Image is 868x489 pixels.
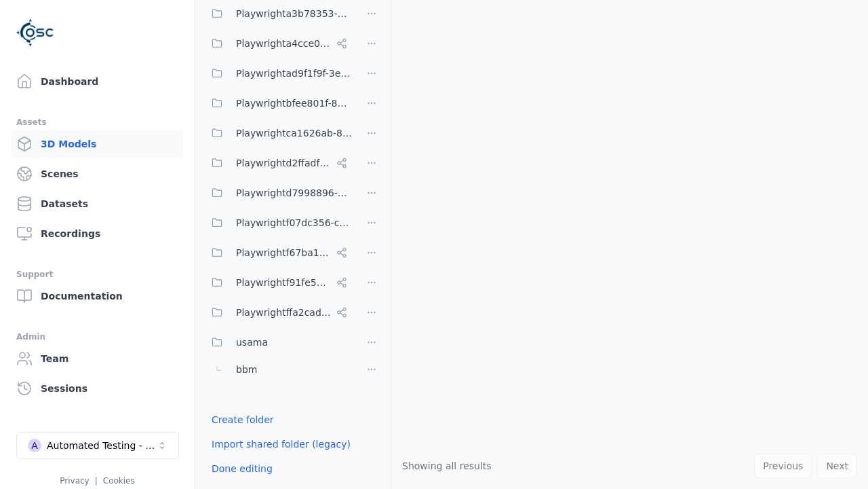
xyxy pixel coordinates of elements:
span: | [95,476,98,486]
button: Playwrightca1626ab-8cec-4ddc-b85a-2f9392fe08d1 [203,120,353,147]
div: Automated Testing - Playwright [47,439,157,452]
div: Support [16,266,178,283]
span: Playwrightd2ffadf0-c973-454c-8fcf-dadaeffcb802 [236,155,331,171]
a: Scenes [11,160,184,187]
button: Done editing [203,456,281,481]
span: Playwrightf91fe523-dd75-44f3-a953-451f6070cb42 [236,274,331,291]
button: Playwrightd2ffadf0-c973-454c-8fcf-dadaeffcb802 [203,149,353,177]
span: Playwrighta4cce06a-a8e6-4c0d-bfc1-93e8d78d750a [236,35,331,52]
button: Playwrightf07dc356-cd0a-4c13-b6ff-baf20f868ebb [203,209,353,236]
span: Playwrightca1626ab-8cec-4ddc-b85a-2f9392fe08d1 [236,125,353,141]
button: Playwrightd7998896-8460-4943-95e1-84c982ed2afc [203,179,353,206]
span: Playwrighta3b78353-5999-46c5-9eab-70007203469a [236,5,353,22]
span: usama [236,334,268,350]
a: Dashboard [11,68,184,95]
button: Select a workspace [16,432,179,459]
a: Sessions [11,375,184,402]
button: Playwrightbfee801f-8be1-42a6-b774-94c49e43b650 [203,90,353,117]
div: Assets [16,114,178,130]
span: Playwrightf67ba199-386a-42d1-aebc-3b37e79c7296 [236,244,331,261]
span: Playwrightad9f1f9f-3e6a-4231-8f19-c506bf64a382 [236,65,353,81]
span: Playwrightffa2cad8-0214-4c2f-a758-8e9593c5a37e [236,304,331,321]
button: usama [203,329,353,356]
a: Recordings [11,220,184,247]
a: Datasets [11,190,184,217]
a: Cookies [103,476,135,486]
div: A [28,439,41,452]
img: Logo [16,14,54,52]
a: Team [11,345,184,372]
a: Documentation [11,283,184,310]
span: Playwrightbfee801f-8be1-42a6-b774-94c49e43b650 [236,95,353,111]
div: Admin [16,329,178,345]
span: Showing all results [402,460,492,471]
a: Privacy [60,476,89,486]
a: Create folder [212,413,274,427]
button: Playwrightf67ba199-386a-42d1-aebc-3b37e79c7296 [203,239,353,266]
a: 3D Models [11,130,184,158]
button: Playwrightffa2cad8-0214-4c2f-a758-8e9593c5a37e [203,299,353,326]
button: bbm [203,356,353,383]
button: Playwrightf91fe523-dd75-44f3-a953-451f6070cb42 [203,269,353,296]
span: Playwrightf07dc356-cd0a-4c13-b6ff-baf20f868ebb [236,215,353,231]
span: bbm [236,361,257,378]
button: Create folder [203,407,282,432]
span: Playwrightd7998896-8460-4943-95e1-84c982ed2afc [236,185,353,201]
button: Import shared folder (legacy) [203,432,359,456]
button: Playwrightad9f1f9f-3e6a-4231-8f19-c506bf64a382 [203,60,353,87]
a: Import shared folder (legacy) [212,437,351,451]
button: Playwrighta4cce06a-a8e6-4c0d-bfc1-93e8d78d750a [203,30,353,57]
